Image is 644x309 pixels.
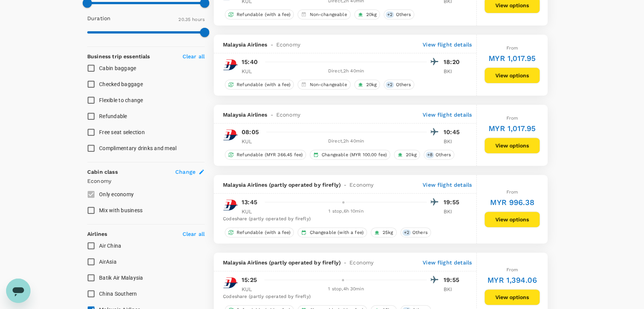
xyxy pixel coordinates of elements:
[433,152,454,158] span: Others
[99,275,143,281] span: Batik Air Malaysia
[276,111,300,118] span: Economy
[87,14,111,22] p: Duration
[354,80,380,90] div: 20kg
[487,274,537,286] h6: MYR 1,394.06
[490,196,534,208] h6: MYR 996.38
[298,80,350,90] div: Non-changeable
[242,128,259,137] p: 08:05
[423,181,472,189] p: View flight details
[444,275,463,285] p: 19:55
[87,231,107,237] strong: Airlines
[242,198,257,207] p: 13:45
[423,41,472,48] p: View flight details
[99,191,134,197] span: Only economy
[234,229,293,236] span: Refundable (with a fee)
[444,58,463,67] p: 18:20
[392,11,414,18] span: Others
[380,229,396,236] span: 25kg
[444,67,463,75] p: BKI
[402,229,411,236] span: + 2
[400,227,431,237] div: +2Others
[298,10,350,19] div: Non-changeable
[234,82,293,88] span: Refundable (with a fee)
[99,243,121,249] span: Air China
[489,122,536,134] h6: MYR 1,017.95
[306,229,366,236] span: Changeable (with a fee)
[423,259,472,266] p: View flight details
[234,11,293,18] span: Refundable (with a fee)
[99,129,145,135] span: Free seat selection
[506,267,518,272] span: From
[444,208,463,215] p: BKI
[384,80,414,90] div: +2Others
[223,127,238,142] img: MH
[363,82,380,88] span: 20kg
[341,181,349,189] span: -
[424,150,454,160] div: +8Others
[225,150,306,160] div: Refundable (MYR 366.45 fee)
[506,115,518,121] span: From
[265,138,427,145] div: Direct , 2h 40min
[223,197,238,213] img: MH
[242,208,261,215] p: KUL
[484,289,540,305] button: View options
[175,168,195,176] span: Change
[306,82,350,88] span: Non-changeable
[178,17,205,22] span: 20.35 hours
[319,152,390,158] span: Changeable (MYR 100.00 fee)
[426,152,434,158] span: + 8
[99,259,117,265] span: AirAsia
[234,152,306,158] span: Refundable (MYR 366.45 fee)
[265,67,427,75] div: Direct , 2h 40min
[506,189,518,195] span: From
[444,285,463,293] p: BKI
[384,10,414,19] div: +2Others
[223,293,463,301] div: Codeshare (partly operated by firefly)
[423,111,472,118] p: View flight details
[223,215,463,223] div: Codeshare (partly operated by firefly)
[363,11,380,18] span: 20kg
[484,138,540,154] button: View options
[394,150,420,160] div: 20kg
[6,279,30,303] iframe: Button to launch messaging window
[99,291,137,297] span: China Southern
[403,152,420,158] span: 20kg
[99,145,176,151] span: Complimentary drinks and meal
[386,82,394,88] span: + 2
[242,275,257,285] p: 15:25
[99,65,136,71] span: Cabin baggage
[242,138,261,145] p: KUL
[242,67,261,75] p: KUL
[87,177,205,185] p: Economy
[183,53,205,60] p: Clear all
[265,285,427,293] div: 1 stop , 4h 30min
[225,10,294,19] div: Refundable (with a fee)
[409,229,431,236] span: Others
[223,259,341,266] span: Malaysia Airlines (partly operated by firefly)
[268,111,276,118] span: -
[268,41,276,48] span: -
[371,227,397,237] div: 25kg
[242,58,258,67] p: 15:40
[392,82,414,88] span: Others
[87,169,118,175] strong: Cabin class
[99,97,143,103] span: Flexible to change
[341,259,349,266] span: -
[444,138,463,145] p: BKI
[242,285,261,293] p: KUL
[223,275,238,290] img: MH
[386,11,394,18] span: + 2
[444,198,463,207] p: 19:55
[506,45,518,51] span: From
[349,181,373,189] span: Economy
[276,41,300,48] span: Economy
[484,211,540,227] button: View options
[354,10,380,19] div: 20kg
[484,67,540,83] button: View options
[99,113,127,119] span: Refundable
[223,41,268,48] span: Malaysia Airlines
[87,53,150,59] strong: Business trip essentials
[99,81,143,87] span: Checked baggage
[310,150,390,160] div: Changeable (MYR 100.00 fee)
[349,259,373,266] span: Economy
